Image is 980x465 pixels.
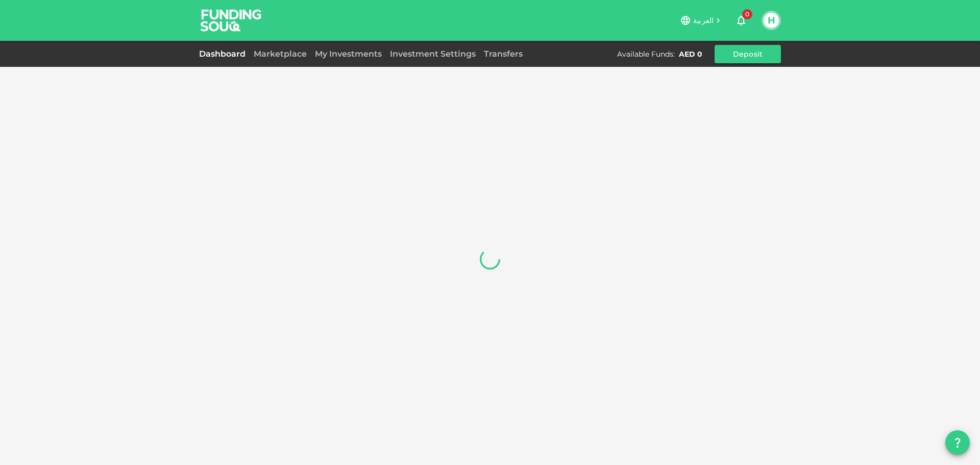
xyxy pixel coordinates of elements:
button: question [945,430,970,455]
a: Investment Settings [386,49,480,59]
a: Marketplace [250,49,311,59]
button: Deposit [715,45,781,63]
span: 0 [742,9,752,19]
button: H [764,13,779,28]
div: Available Funds : [617,49,675,59]
span: العربية [693,16,714,25]
button: 0 [731,10,751,31]
a: Dashboard [199,49,250,59]
a: My Investments [311,49,386,59]
a: Transfers [480,49,527,59]
div: AED 0 [679,49,702,59]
